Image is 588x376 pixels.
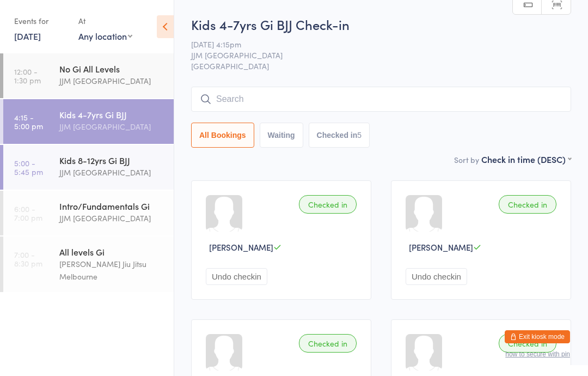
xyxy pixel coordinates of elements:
[14,250,42,268] time: 7:00 - 8:30 pm
[499,334,556,353] div: Checked in
[3,191,174,235] a: 6:00 -7:00 pmIntro/Fundamentals GiJJM [GEOGRAPHIC_DATA]
[14,67,41,84] time: 12:00 - 1:30 pm
[499,195,556,214] div: Checked in
[260,123,303,148] button: Waiting
[191,60,571,71] span: [GEOGRAPHIC_DATA]
[206,268,267,285] button: Undo checkin
[59,63,164,75] div: No Gi All Levels
[3,236,174,292] a: 7:00 -8:30 pmAll levels Gi[PERSON_NAME] Jiu Jitsu Melbourne
[191,15,571,33] h2: Kids 4-7yrs Gi BJJ Check-in
[59,154,164,166] div: Kids 8-12yrs Gi BJJ
[78,12,132,30] div: At
[406,268,467,285] button: Undo checkin
[454,154,479,165] label: Sort by
[14,204,42,222] time: 6:00 - 7:00 pm
[3,53,174,98] a: 12:00 -1:30 pmNo Gi All LevelsJJM [GEOGRAPHIC_DATA]
[209,241,273,253] span: [PERSON_NAME]
[59,120,164,133] div: JJM [GEOGRAPHIC_DATA]
[191,50,554,60] span: JJM [GEOGRAPHIC_DATA]
[14,12,68,30] div: Events for
[14,30,41,42] a: [DATE]
[59,258,164,283] div: [PERSON_NAME] Jiu Jitsu Melbourne
[59,246,164,258] div: All levels Gi
[309,123,370,148] button: Checked in5
[505,350,570,358] button: how to secure with pin
[481,153,571,165] div: Check in time (DESC)
[59,212,164,225] div: JJM [GEOGRAPHIC_DATA]
[357,131,362,140] div: 5
[78,30,132,42] div: Any location
[14,113,43,130] time: 4:15 - 5:00 pm
[505,330,570,343] button: Exit kiosk mode
[59,75,164,87] div: JJM [GEOGRAPHIC_DATA]
[14,159,43,176] time: 5:00 - 5:45 pm
[299,195,357,214] div: Checked in
[191,87,571,112] input: Search
[59,108,164,120] div: Kids 4-7yrs Gi BJJ
[59,166,164,179] div: JJM [GEOGRAPHIC_DATA]
[191,123,254,148] button: All Bookings
[59,200,164,212] div: Intro/Fundamentals Gi
[3,145,174,190] a: 5:00 -5:45 pmKids 8-12yrs Gi BJJJJM [GEOGRAPHIC_DATA]
[299,334,357,353] div: Checked in
[3,99,174,144] a: 4:15 -5:00 pmKids 4-7yrs Gi BJJJJM [GEOGRAPHIC_DATA]
[191,39,554,50] span: [DATE] 4:15pm
[409,241,473,253] span: [PERSON_NAME]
